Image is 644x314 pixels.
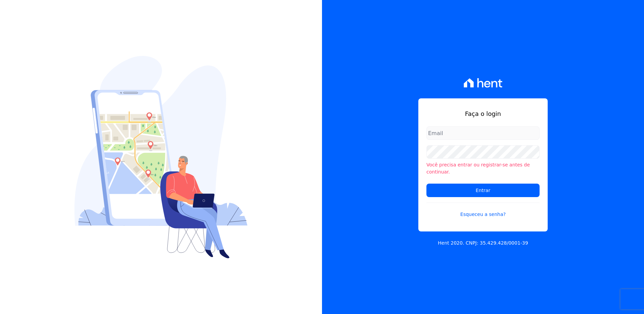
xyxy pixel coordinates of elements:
[426,161,540,176] li: Você precisa entrar ou registrar-se antes de continuar.
[426,202,540,218] a: Esqueceu a senha?
[426,126,540,140] input: Email
[438,240,528,247] p: Hent 2020. CNPJ: 35.429.428/0001-39
[74,56,248,258] img: Login
[426,184,540,197] input: Entrar
[426,109,540,118] h1: Faça o login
